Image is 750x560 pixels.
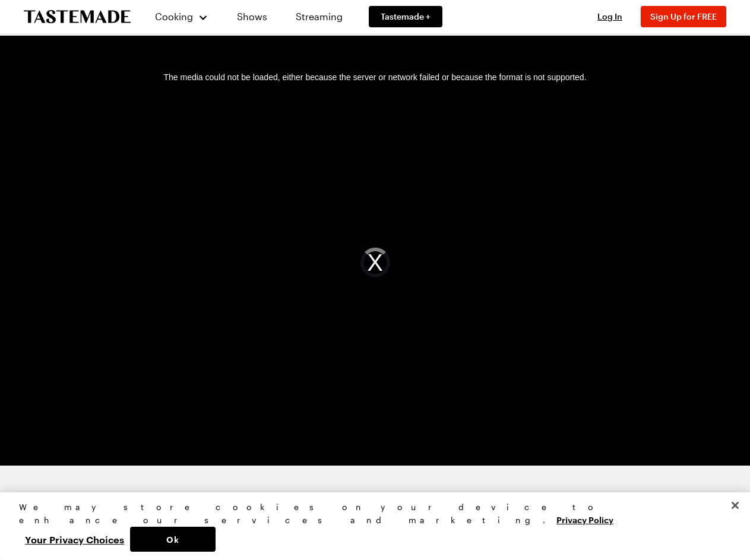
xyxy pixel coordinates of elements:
[597,11,622,21] span: Log In
[586,11,634,23] button: Log In
[155,11,193,22] span: Cooking
[48,489,374,508] h2: Get Our Newsletter
[369,6,442,27] a: Tastemade +
[24,10,131,24] a: To Tastemade Home Page
[381,11,431,23] span: Tastemade +
[722,492,748,518] button: Close
[19,527,130,552] button: Your Privacy Choices
[641,6,726,27] button: Sign Up for FREE
[19,501,721,527] div: We may store cookies on your device to enhance our services and marketing.
[556,514,613,525] a: More information about your privacy, opens in a new tab
[154,2,208,31] button: Cooking
[14,59,736,466] video-js: Video Player
[130,527,216,552] button: Ok
[14,59,736,466] div: Modal Window
[650,11,717,21] span: Sign Up for FREE
[14,59,736,466] div: The media could not be loaded, either because the server or network failed or because the format ...
[19,501,721,552] div: Privacy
